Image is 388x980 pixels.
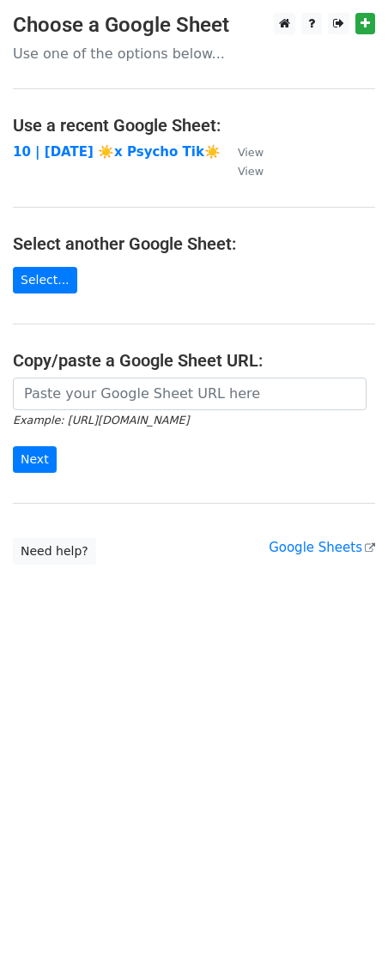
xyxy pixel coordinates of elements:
[13,144,221,160] a: 10 | [DATE] ☀️x Psycho Tik☀️
[238,146,264,159] small: View
[221,163,264,178] a: View
[13,414,189,426] small: Example: [URL][DOMAIN_NAME]
[13,115,375,136] h4: Use a recent Google Sheet:
[13,350,375,371] h4: Copy/paste a Google Sheet URL:
[13,446,57,473] input: Next
[13,378,367,410] input: Paste your Google Sheet URL here
[13,538,96,565] a: Need help?
[269,540,375,555] a: Google Sheets
[238,165,264,178] small: View
[221,144,264,160] a: View
[13,233,375,254] h4: Select another Google Sheet:
[13,13,375,38] h3: Choose a Google Sheet
[13,267,77,293] a: Select...
[13,45,375,63] p: Use one of the options below...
